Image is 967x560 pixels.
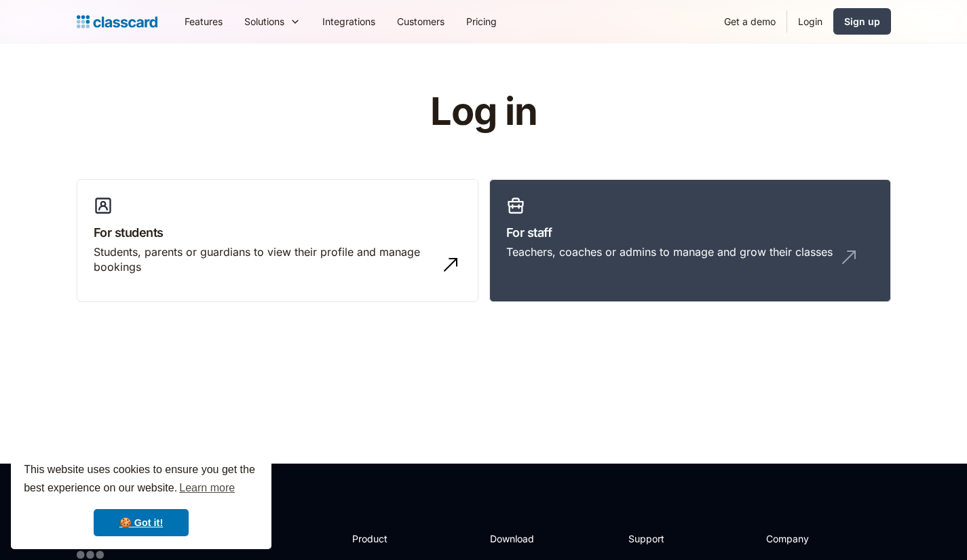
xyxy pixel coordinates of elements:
[766,531,856,546] h2: Company
[386,6,455,37] a: Customers
[455,6,508,37] a: Pricing
[233,6,311,37] div: Solutions
[244,14,284,29] div: Solutions
[94,509,189,536] a: dismiss cookie message
[94,223,461,242] h3: For students
[94,244,434,275] div: Students, parents or guardians to view their profile and manage bookings
[490,531,546,546] h2: Download
[787,6,833,37] a: Login
[844,14,880,29] div: Sign up
[352,531,425,546] h2: Product
[11,449,271,549] div: cookieconsent
[268,91,699,133] h1: Log in
[628,531,683,546] h2: Support
[713,6,786,37] a: Get a demo
[833,8,891,35] a: Sign up
[77,179,478,303] a: For studentsStudents, parents or guardians to view their profile and manage bookings
[506,223,874,242] h3: For staff
[311,6,386,37] a: Integrations
[24,462,259,498] span: This website uses cookies to ensure you get the best experience on our website.
[177,478,237,498] a: learn more about cookies
[489,179,891,303] a: For staffTeachers, coaches or admins to manage and grow their classes
[506,244,833,259] div: Teachers, coaches or admins to manage and grow their classes
[174,6,233,37] a: Features
[77,12,157,31] a: home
